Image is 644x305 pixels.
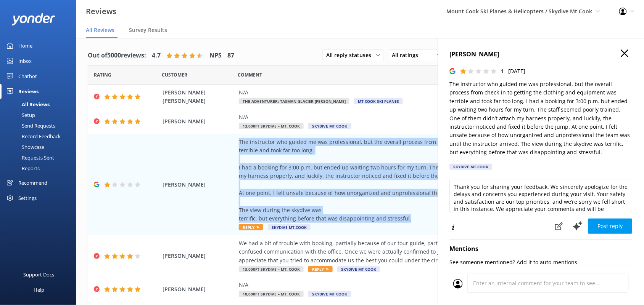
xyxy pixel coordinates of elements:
span: Skydive Mt Cook [337,266,380,272]
div: N/A [239,88,581,97]
div: Support Docs [24,267,55,282]
span: 10,000ft Skydive – Mt. Cook [239,291,304,297]
textarea: Thank you for sharing your feedback. We sincerely apologize for the delays and concerns you exper... [450,179,633,213]
a: Reports [5,163,76,174]
a: Record Feedback [5,131,76,142]
h4: [PERSON_NAME] [450,50,633,59]
span: Survey Results [129,26,167,34]
h4: 87 [227,51,234,61]
h4: Mentions [450,244,633,254]
div: Reports [5,163,40,174]
a: Setup [5,110,76,120]
span: Reply [308,266,333,272]
h4: Out of 5000 reviews: [88,51,146,61]
span: Mount Cook Ski Planes & Helicopters / Skydive Mt.Cook [447,8,592,15]
div: Recommend [18,175,47,190]
span: 13,000ft Skydive – Mt. Cook [239,266,304,272]
div: All Reviews [5,99,50,110]
a: Requests Sent [5,152,76,163]
a: All Reviews [5,99,76,110]
span: The Adventurer: Tasman Glacier [PERSON_NAME] [239,98,349,104]
span: 1 [501,67,504,75]
span: 13,000ft Skydive – Mt. Cook [239,123,304,129]
span: [PERSON_NAME] [163,117,235,126]
a: Showcase [5,142,76,152]
a: Send Requests [5,120,76,131]
span: [PERSON_NAME] [PERSON_NAME] [163,88,235,105]
span: Mt Cook Ski Planes [354,98,403,104]
span: All Reviews [86,26,114,34]
div: N/A [239,281,581,289]
div: We had a bit of trouble with booking, partially because of our tour guide, partially because of w... [239,239,581,265]
p: The instructor who guided me was professional, but the overall process from check-in to getting t... [450,80,633,157]
span: Reply [239,224,263,230]
h4: NPS [209,51,222,61]
span: Question [238,71,262,78]
span: [PERSON_NAME] [163,252,235,260]
div: Showcase [5,142,44,152]
div: Send Requests [5,120,55,131]
span: Skydive Mt Cook [308,123,351,129]
img: user_profile.svg [453,279,463,289]
div: Help [34,282,44,297]
div: Settings [18,190,37,206]
div: Requests Sent [5,152,54,163]
span: All reply statuses [326,51,376,59]
div: N/A [239,113,581,121]
span: Skydive Mt Cook [308,291,351,297]
span: Date [94,71,111,78]
h4: 4.7 [152,51,161,61]
div: Record Feedback [5,131,61,142]
p: [DATE] [509,67,526,75]
span: [PERSON_NAME] [163,180,235,189]
div: Reviews [18,84,39,99]
button: Close [621,50,629,58]
span: Skydive Mt.Cook [268,224,311,230]
div: Home [18,38,32,53]
span: All ratings [392,51,423,59]
h3: Reviews [86,5,116,18]
button: Post reply [588,219,633,234]
p: See someone mentioned? Add it to auto-mentions [450,258,633,267]
div: The instructor who guided me was professional, but the overall process from check-in to getting t... [239,138,581,223]
div: Inbox [18,53,32,69]
span: Date [162,71,188,78]
div: Setup [5,110,35,120]
div: Skydive Mt.Cook [450,164,493,170]
img: yonder-white-logo.png [11,13,55,26]
div: Chatbot [18,69,37,84]
span: [PERSON_NAME] [163,285,235,294]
